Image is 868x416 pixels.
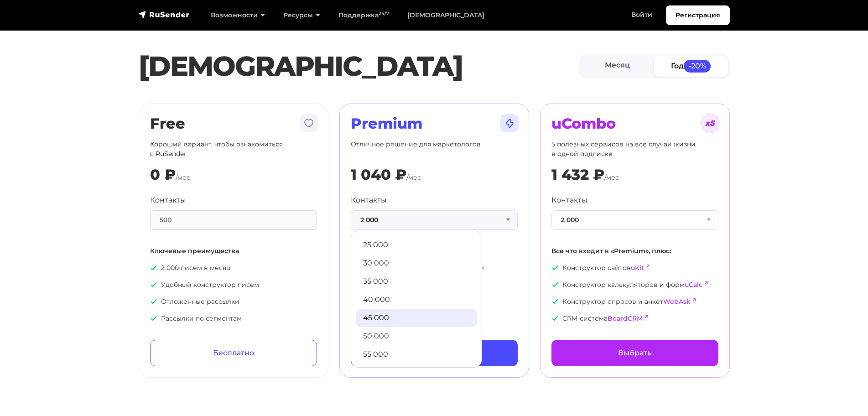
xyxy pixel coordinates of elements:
img: RuSender [139,10,190,19]
a: Месяц [581,56,655,76]
span: -20% [684,60,711,72]
ul: 2 000 [351,231,482,368]
a: 55 000 [356,345,477,364]
img: tarif-free.svg [298,112,320,134]
span: /мес [604,173,619,182]
a: 35 000 [356,272,477,291]
a: [DEMOGRAPHIC_DATA] [398,6,494,25]
p: Отложенные рассылки [150,297,317,307]
a: Бесплатно [150,340,317,366]
a: Поддержка24/7 [329,6,398,25]
label: Контакты [351,195,387,206]
img: icon-ok.svg [551,264,559,271]
p: 2 000 писем в месяц [150,263,317,273]
p: Конструктор калькуляторов и форм [551,280,718,290]
label: Контакты [551,195,587,206]
a: 40 000 [356,291,477,309]
a: 30 000 [356,254,477,272]
img: icon-ok.svg [150,298,157,305]
a: 50 000 [356,327,477,345]
a: 45 000 [356,309,477,327]
img: icon-ok.svg [551,281,559,288]
p: Удобный конструктор писем [150,280,317,290]
a: Регистрация [666,5,730,25]
button: 2 000 [351,210,518,230]
a: BoardCRM [608,314,643,322]
p: Хороший вариант, чтобы ознакомиться с RuSender [150,140,317,159]
a: uCalc [685,281,702,289]
span: /мес [176,173,190,182]
h2: Premium [351,115,518,132]
img: icon-ok.svg [150,281,157,288]
img: icon-ok.svg [551,315,559,322]
button: 2 000 [551,210,718,230]
label: Контакты [150,195,186,206]
p: Рассылки по сегментам [150,314,317,323]
p: Отличное решение для маркетологов [351,140,518,159]
div: 0 ₽ [150,166,176,183]
a: Год [654,56,728,76]
img: icon-ok.svg [551,298,559,305]
p: 5 полезных сервисов на все случаи жизни в одной подписке [551,140,718,159]
p: Все что входит в «Premium», плюс: [551,246,718,256]
p: CRM-система [551,314,718,323]
a: Выбрать [551,340,718,366]
a: Ресурсы [274,6,329,25]
img: tarif-premium.svg [499,112,520,134]
h2: Free [150,115,317,132]
a: Возможности [202,6,274,25]
div: 1 040 ₽ [351,166,406,183]
h2: uCombo [551,115,718,132]
a: 25 000 [356,236,477,254]
h1: [DEMOGRAPHIC_DATA] [139,50,579,83]
a: 60 000 [356,364,477,382]
img: icon-ok.svg [150,264,157,271]
p: Ключевые преимущества [150,246,317,256]
p: Конструктор опросов и анкет [551,297,718,307]
a: WebAsk [663,297,691,306]
img: icon-ok.svg [150,315,157,322]
sup: 24/7 [379,10,389,16]
img: tarif-ucombo.svg [699,112,721,134]
div: 1 432 ₽ [551,166,604,183]
span: /мес [406,173,421,182]
a: Войти [622,5,661,24]
a: uKit [631,264,644,272]
p: Конструктор сайтов [551,263,718,273]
